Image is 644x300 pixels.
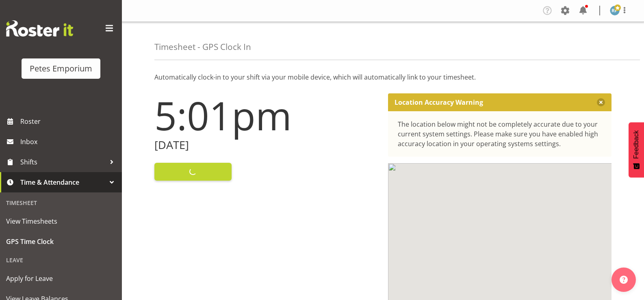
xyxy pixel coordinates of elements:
h2: [DATE] [154,139,378,151]
span: Time & Attendance [20,176,106,188]
img: reina-puketapu721.jpg [610,6,620,15]
span: GPS Time Clock [6,235,116,248]
img: help-xxl-2.png [620,276,628,284]
span: Shifts [20,156,106,168]
span: Roster [20,115,118,127]
div: Petes Emporium [30,63,92,75]
div: Leave [2,252,120,268]
h1: 5:01pm [154,93,378,137]
img: Rosterit website logo [6,20,73,37]
p: Location Accuracy Warning [395,98,483,106]
a: View Timesheets [2,211,120,231]
span: View Timesheets [6,215,116,227]
button: Close message [597,98,605,106]
div: The location below might not be completely accurate due to your current system settings. Please m... [398,119,602,149]
h4: Timesheet - GPS Clock In [154,42,251,52]
div: Timesheet [2,194,120,211]
button: Feedback - Show survey [629,122,644,177]
p: Automatically clock-in to your shift via your mobile device, which will automatically link to you... [154,72,611,82]
a: GPS Time Clock [2,231,120,252]
span: Apply for Leave [6,272,116,285]
span: Inbox [20,136,118,148]
span: Feedback [633,130,640,159]
a: Apply for Leave [2,268,120,289]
